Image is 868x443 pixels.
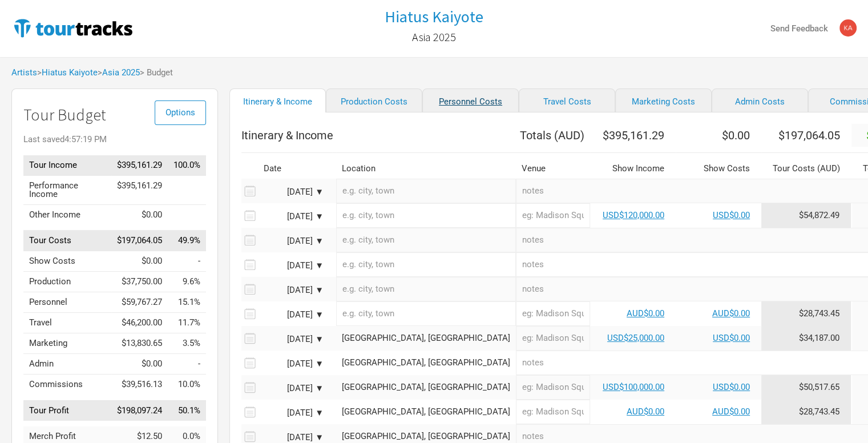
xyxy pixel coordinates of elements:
td: Personnel as % of Tour Income [168,292,206,313]
td: Performance Income [23,175,111,204]
div: Shanghai, China [342,359,510,367]
td: Travel as % of Tour Income [168,313,206,333]
th: Totals ( AUD ) [516,124,590,147]
td: $13,830.65 [111,333,168,354]
td: Performance Income as % of Tour Income [168,175,206,204]
h1: Tour Budget [23,106,206,124]
div: [DATE] ▼ [261,212,324,221]
a: AUD$0.00 [712,406,750,417]
td: Show Costs [23,251,111,272]
td: Other Income [23,204,111,225]
td: Tour Cost allocation from Production, Personnel, Travel, Marketing, Admin & Commissions [761,326,851,351]
td: Tour Profit [23,400,111,421]
td: Commissions as % of Tour Income [168,374,206,395]
th: Tour Costs ( AUD ) [761,159,851,179]
a: Personnel Costs [422,88,519,112]
td: Marketing [23,333,111,354]
a: Admin Costs [712,88,808,112]
td: $37,750.00 [111,272,168,292]
td: Personnel [23,292,111,313]
a: AUD$0.00 [627,308,664,319]
td: $59,767.27 [111,292,168,313]
span: > Budget [140,69,173,77]
th: Location [336,159,516,179]
a: Asia 2025 [102,67,140,78]
td: Production [23,272,111,292]
input: e.g. city, town [336,252,516,277]
th: Show Costs [676,159,761,179]
h2: Asia 2025 [412,31,456,43]
td: $0.00 [111,251,168,272]
a: AUD$0.00 [712,308,750,319]
td: Commissions [23,374,111,395]
input: eg: Madison Square Garden [516,375,590,400]
span: > [98,69,140,77]
td: $197,064.05 [111,231,168,251]
a: Hiatus Kaiyote [42,67,98,78]
div: [DATE] ▼ [261,384,324,393]
img: TourTracks [11,17,135,39]
td: Tour Cost allocation from Production, Personnel, Travel, Marketing, Admin & Commissions [761,375,851,400]
td: Tour Costs [23,231,111,251]
strong: Send Feedback [770,23,828,34]
td: Tour Profit as % of Tour Income [168,400,206,421]
td: Admin [23,354,111,374]
div: Shanghai, China [342,408,510,416]
div: [DATE] ▼ [261,261,324,270]
a: USD$120,000.00 [603,210,664,220]
a: USD$100,000.00 [603,382,664,392]
td: Admin as % of Tour Income [168,354,206,374]
input: e.g. city, town [336,301,516,326]
td: Tour Cost allocation from Production, Personnel, Travel, Marketing, Admin & Commissions [761,301,851,326]
th: $197,064.05 [761,124,851,147]
input: e.g. city, town [336,179,516,203]
button: Options [155,100,206,125]
span: Options [165,107,195,118]
input: e.g. city, town [336,203,516,228]
td: $395,161.29 [111,175,168,204]
a: Hiatus Kaiyote [385,8,483,26]
td: Marketing as % of Tour Income [168,333,206,354]
div: [DATE] ▼ [261,237,324,245]
td: Tour Cost allocation from Production, Personnel, Travel, Marketing, Admin & Commissions [761,203,851,228]
img: kavisha [839,19,857,37]
a: Production Costs [326,88,422,112]
td: $395,161.29 [111,155,168,176]
input: eg: Madison Square Garden [516,203,590,228]
input: e.g. city, town [336,228,516,252]
a: Asia 2025 [412,25,456,49]
th: Show Income [590,159,676,179]
th: $0.00 [676,124,761,147]
td: Tour Cost allocation from Production, Personnel, Travel, Marketing, Admin & Commissions [761,400,851,424]
td: $0.00 [111,204,168,225]
td: Tour Costs as % of Tour Income [168,231,206,251]
a: USD$0.00 [713,382,750,392]
a: AUD$0.00 [627,406,664,417]
a: USD$0.00 [713,333,750,343]
td: $198,097.24 [111,400,168,421]
a: Artists [11,67,37,78]
div: [DATE] ▼ [261,360,324,368]
div: Taipei City, Taiwan [342,334,510,343]
a: USD$0.00 [713,210,750,220]
td: $0.00 [111,354,168,374]
input: eg: Madison Square Garden [516,326,590,351]
h1: Hiatus Kaiyote [385,6,483,27]
a: USD$25,000.00 [607,333,664,343]
div: [DATE] ▼ [261,188,324,196]
a: Marketing Costs [615,88,712,112]
input: eg: Madison Square Garden [516,301,590,326]
th: Itinerary & Income [241,124,516,147]
div: Last saved 4:57:19 PM [23,135,206,144]
td: Other Income as % of Tour Income [168,204,206,225]
div: [DATE] ▼ [261,311,324,319]
div: [DATE] ▼ [261,409,324,417]
td: Travel [23,313,111,333]
td: Tour Income [23,155,111,176]
a: Travel Costs [519,88,615,112]
td: $39,516.13 [111,374,168,395]
td: Production as % of Tour Income [168,272,206,292]
th: $395,161.29 [590,124,676,147]
a: Itinerary & Income [229,88,326,112]
th: Venue [516,159,590,179]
